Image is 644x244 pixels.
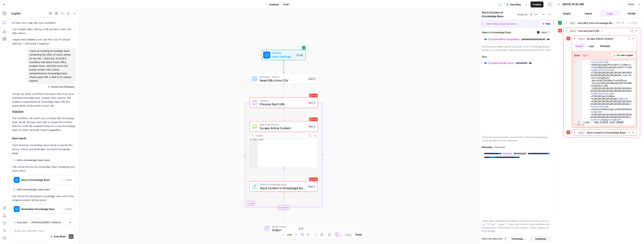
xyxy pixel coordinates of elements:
span: Error [313,116,317,122]
span: step_1 [569,21,576,25]
strong: Add a knowledge_base input [17,159,50,162]
span: 15 ms [628,131,635,134]
span: Reset [628,3,634,6]
textarea: Store Content in Knowledge Base [482,11,516,18]
button: Paste [354,232,363,237]
span: step_3 [578,37,585,41]
span: Scrape Article Content [587,37,613,41]
button: Fix with Copilot [612,53,635,58]
span: Run Code · Python [260,75,306,79]
span: Untitled [269,3,279,6]
span: Source Knowledge Base [21,178,58,182]
label: Select a Knowledge Base [482,30,534,34]
p: You'll need two knowledge base inputs to specify the source (URLs) and destination (content) know... [12,143,76,155]
button: Output [573,43,585,49]
span: Destination Knowledge Base [21,207,58,211]
button: 511 ms / 1 tasks [563,20,640,26]
div: JSON object containing metadata to be stored with the memory. e.g. **{ "key": "value" }** Max siz... [482,219,552,233]
div: LoopErrorIterationProcess Each URLStep 2 [250,97,318,108]
g: Edge from start to step_6 [283,60,284,73]
span: step_2 [569,29,577,33]
span: Read URLs from CSV [260,78,306,83]
span: Write to Knowledge Base [260,183,306,186]
button: Continue [530,236,551,242]
span: Store Content in Knowledge Base [260,186,306,190]
button: Added [60,177,74,182]
span: Process Each URL [260,102,306,107]
button: Logs [587,43,596,49]
button: Publish [531,1,543,7]
button: 153 ms [563,28,640,34]
span: Scrape Article Content [260,126,306,130]
span: 511 ms / 1 tasks [616,21,638,25]
g: Edge from step_2 to step_3 [283,108,284,121]
div: Single OutputOutputEnd [250,223,318,234]
div: This is the text that will be searched for in the Knowledge Base. Liquid variables can be used here. [482,136,552,142]
div: Find the Knowledge Base ID in the URL of the 'Knowledge Bases' section, e.g., /legalzoom-0/data/k... [482,45,552,52]
div: Complete [250,205,318,210]
label: Text [482,55,552,59]
div: 3 [574,121,582,124]
strong: Add a knowledge_base input [17,188,50,191]
span: object [581,54,589,57]
span: 153 ms [630,29,638,33]
div: Step 6 [308,77,316,81]
button: Execution [12,220,29,225]
label: Metadata [482,145,552,149]
button: 81 ms [572,36,637,42]
div: ErrorWrite to Knowledge BaseStore Content in Knowledge BaseStep 4 [250,181,318,192]
span: Workflow [272,51,294,55]
span: Input Settings [272,54,294,59]
g: Edge from step_2-iteration-end to end [283,210,284,222]
button: Restore from Checkpoint [47,85,76,89]
div: 1 [250,138,258,141]
span: Execution [17,221,28,224]
button: 15 ms [572,130,637,136]
button: Untitled [264,1,281,7]
span: Auto Mode [54,235,66,238]
span: When the step fails: [482,237,507,240]
button: Added [60,207,74,211]
div: Step 3 [308,125,316,128]
div: 81 ms [572,42,637,128]
span: Error [313,93,317,98]
span: Publish [533,3,541,6]
div: End [298,226,304,230]
span: Continue [535,237,546,241]
button: Logs [600,10,620,16]
span: Process Each URL [578,29,599,33]
button: Stop [540,21,552,26]
span: Get URLs from Knowledge Base [578,21,615,25]
span: Stop [545,22,550,25]
span: Paste [356,233,362,236]
span: Single Output [272,225,296,228]
span: 118% [287,233,292,236]
span: Restore from Checkpoint [51,85,75,88]
span: ( step_4 ) [517,13,527,16]
button: Test Data [504,1,523,7]
span: Web Page Scrape [260,123,306,126]
button: Inputs [578,10,599,16]
span: Added [65,178,72,182]
button: Output [557,10,577,16]
p: I'll help you build a workflow that takes URLs from your existing knowledge base, scrapes their c... [12,92,76,108]
span: step_4 [578,131,585,134]
div: WorkflowInput SettingsInputs [250,50,318,60]
p: This will be the source knowledge base containing your article URLs. [12,165,76,173]
div: Complete [277,205,290,210]
span: Draft [283,3,289,6]
span: Fix with Copilot [617,54,633,57]
p: This workflow will search your existing URL knowledge base, iterate through each URL to scrape th... [12,116,76,132]
p: I can explain steps, debug, write prompts, code, and offer advice. [12,27,76,35]
div: I have an existing knowledge base containing the URLs of every article on my site. I need you to ... [27,48,76,84]
p: Hi! How can I help with your workflow? [12,21,76,25]
g: Edge from step_3 to step_4 [283,168,284,181]
span: Iteration [260,99,306,102]
span: Store Content in Knowledge Base [587,131,626,134]
span: Output [272,228,296,232]
button: Copy [344,232,353,237]
div: Step 2 [308,101,316,105]
div: Copilot [11,12,47,15]
h2: Solution [12,110,76,113]
span: Copy [345,233,351,236]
